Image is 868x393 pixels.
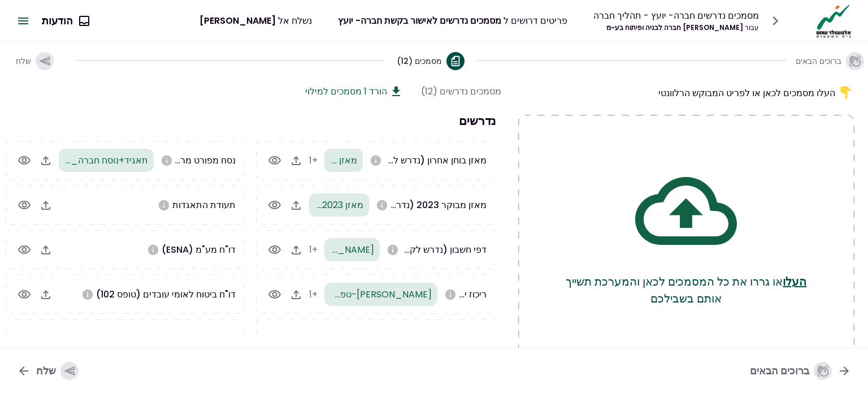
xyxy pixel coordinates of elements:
span: +1 [309,154,318,167]
span: דו"ח ביטוח לאומי עובדים (טופס 102) [96,288,236,301]
span: עוש דיסקונט.pdf [282,243,374,256]
button: שלח [8,356,88,386]
svg: אנא העלו תעודת התאגדות של החברה [158,199,170,211]
svg: אנא העלו פרוט הלוואות מהבנקים [385,333,397,346]
p: או גררו את כל המסמכים לכאן והמערכת תשייך אותם בשבילכם [563,273,809,307]
svg: אנא העלו נסח חברה מפורט כולל שעבודים [160,154,173,167]
button: הורד 1 מסמכים למילוי [305,84,403,98]
div: ברוכים הבאים [750,362,832,380]
span: תעודת התאגדות [172,198,236,211]
svg: אנא העלו ריכוז יתרות עדכני בבנקים, בחברות אשראי חוץ בנקאיות ובחברות כרטיסי אשראי [444,288,457,301]
button: ברוכים הבאים [741,356,860,386]
span: [PERSON_NAME] [199,14,276,27]
div: נשלח אל [199,14,312,28]
svg: אנא העלו טופס 102 משנת 2023 ועד היום [81,288,94,301]
button: העלו [783,273,806,290]
span: מסמכים (12) [397,55,442,67]
svg: אנא העלו דפי חשבון ל3 חודשים האחרונים לכל החשבונות בנק [387,244,399,256]
span: ריכוז יתרות [445,288,487,301]
button: הודעות [33,6,98,36]
button: מסמכים (12) [397,43,465,79]
div: מסמכים נדרשים (12) [421,84,501,98]
div: מסמכים נדרשים חברה- יועץ - תהליך חברה [593,8,759,23]
span: +1 [309,288,318,301]
div: שלח [36,362,79,380]
button: ברוכים הבאים [798,43,861,79]
span: מסמכים נדרשים לאישור בקשת חברה- יועץ [338,14,501,27]
span: דו"ח מע"מ (ESNA) [162,243,236,256]
svg: אנא העלו מאזן מבוקר לשנה 2023 [376,199,388,211]
button: שלח [7,43,63,79]
svg: במידה ונערכת הנהלת חשבונות כפולה בלבד [370,154,382,167]
div: [PERSON_NAME] חברה לבניה ופיתוח בע~מ [593,23,759,33]
span: דוח עושר אישי [182,332,236,346]
span: פירוט הלוואות בנקאיות [400,332,487,346]
span: +1 [309,243,318,256]
span: תאגיד+נוסח חברה_000373.pdf [21,154,148,167]
span: מאזן בוחן.pdf [305,154,357,167]
span: מזרחי-טפחות ריכוז יתרות (1).pdf [251,288,432,301]
span: נסח מפורט מרשם החברות [136,154,236,167]
svg: אנא הורידו את הטופס מלמעלה. יש למלא ולהחזיר חתום על ידי הבעלים [167,333,180,346]
span: עבור [745,23,759,32]
span: שלח [16,55,31,67]
span: ברוכים הבאים [796,55,841,67]
div: העלו מסמכים לכאן או לפריט המבוקש הרלוונטי [518,84,854,101]
svg: אנא העלו דו"ח מע"מ (ESNA) משנת 2023 ועד היום [147,244,159,256]
img: Logo [813,3,854,38]
div: פריטים דרושים ל [338,14,567,28]
span: מאזן 2023 - חתום (4).pdf [258,198,363,211]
